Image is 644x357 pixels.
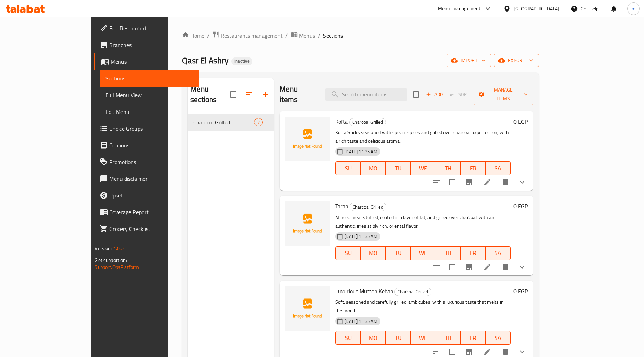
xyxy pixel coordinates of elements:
a: Choice Groups [94,120,199,137]
span: [DATE] 11:35 AM [341,233,380,240]
a: Coupons [94,137,199,154]
button: Branch-specific-item [461,174,478,191]
span: Luxurious Mutton Kebab [335,286,393,296]
a: Edit Restaurant [94,20,199,37]
h2: Menu sections [190,84,230,105]
button: TU [386,246,411,260]
button: SA [486,331,511,345]
button: export [494,54,539,67]
svg: Show Choices [518,178,526,186]
span: Add [425,91,444,99]
span: 1.0.0 [113,244,124,253]
a: Menus [94,53,199,70]
span: TU [388,333,408,343]
img: Luxurious Mutton Kebab [285,286,330,331]
span: Select to update [445,175,460,189]
div: Charcoal Grilled [394,288,431,296]
p: Soft, seasoned and carefully grilled lamb cubes, with a luxurious taste that melts in the mouth. [335,298,510,315]
li: / [207,31,210,40]
span: Restaurants management [221,31,283,40]
span: Sections [105,74,193,83]
button: Add [423,89,446,100]
div: items [254,118,263,126]
span: FR [463,163,483,173]
a: Menus [291,31,315,40]
p: Kofta Sticks seasoned with special spices and grilled over charcoal to perfection, with a rich ta... [335,128,510,146]
a: Edit menu item [483,263,492,271]
span: Select to update [445,260,460,274]
button: Add section [257,86,274,103]
span: Choice Groups [109,124,193,133]
nav: Menu sections [188,111,274,133]
h2: Menu items [280,84,317,105]
span: SA [488,163,508,173]
span: Sort sections [241,86,257,103]
li: / [318,31,320,40]
nav: breadcrumb [182,31,539,40]
span: Manage items [479,86,527,103]
svg: Show Choices [518,263,526,271]
button: SA [486,246,511,260]
span: Promotions [109,158,193,166]
span: Get support on: [95,256,127,265]
span: TU [388,163,408,173]
span: Version: [95,244,112,253]
button: TH [435,161,461,175]
a: Promotions [94,154,199,170]
span: import [452,56,486,65]
button: sort-choices [428,259,445,275]
button: FR [461,246,486,260]
button: WE [411,161,436,175]
a: Edit menu item [483,348,492,356]
svg: Show Choices [518,348,526,356]
div: [GEOGRAPHIC_DATA] [513,5,559,13]
button: WE [411,331,436,345]
span: Coverage Report [109,208,193,216]
span: Branches [109,41,193,49]
button: show more [514,174,531,191]
span: MO [363,248,383,258]
span: SU [338,333,358,343]
a: Upsell [94,187,199,204]
span: Tarab [335,201,348,211]
div: Charcoal Grilled [349,118,386,126]
button: delete [497,259,514,275]
span: 7 [254,119,262,126]
span: Menu disclaimer [109,174,193,183]
a: Restaurants management [212,31,283,40]
span: FR [463,333,483,343]
h6: 0 EGP [513,201,528,211]
button: Branch-specific-item [461,259,478,275]
span: Full Menu View [105,91,193,99]
button: TU [386,331,411,345]
span: Charcoal Grilled [350,203,386,211]
span: [DATE] 11:35 AM [341,318,380,325]
span: MO [363,163,383,173]
li: / [285,31,288,40]
span: Edit Restaurant [109,24,193,32]
button: show more [514,259,531,275]
button: SU [335,161,361,175]
div: Inactive [231,57,252,65]
h6: 0 EGP [513,286,528,296]
span: Select section first [446,89,474,100]
a: Coverage Report [94,204,199,220]
span: SA [488,333,508,343]
span: TH [438,163,458,173]
button: MO [361,331,386,345]
span: Sections [323,31,343,40]
button: MO [361,246,386,260]
span: Grocery Checklist [109,225,193,233]
button: FR [461,331,486,345]
span: [DATE] 11:35 AM [341,148,380,155]
button: TU [386,161,411,175]
p: Minced meat stuffed, coated in a layer of fat, and grilled over charcoal, with an authentic, irre... [335,213,510,231]
a: Full Menu View [100,87,199,103]
button: delete [497,174,514,191]
span: SU [338,163,358,173]
a: Branches [94,37,199,53]
span: Charcoal Grilled [193,118,254,126]
button: TH [435,246,461,260]
span: Qasr El Ashry [182,53,229,68]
